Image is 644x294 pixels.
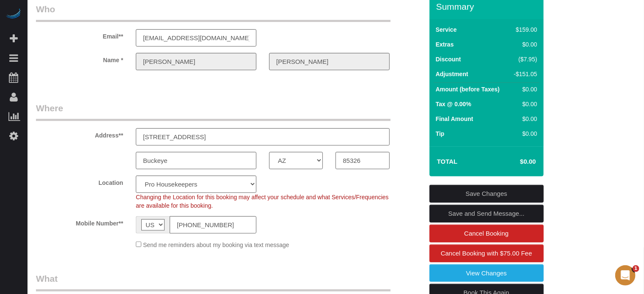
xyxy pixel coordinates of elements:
[511,40,537,49] div: $0.00
[436,115,473,123] label: Final Amount
[429,245,544,262] a: Cancel Booking with $75.00 Fee
[436,85,500,93] label: Amount (before Taxes)
[170,216,256,234] input: Mobile Number**
[511,115,537,123] div: $0.00
[336,152,389,169] input: Zip Code**
[436,100,471,108] label: Tax @ 0.00%
[436,55,461,63] label: Discount
[436,25,457,34] label: Service
[429,185,544,203] a: Save Changes
[511,70,537,78] div: -$151.05
[36,272,391,291] legend: What
[30,53,129,64] label: Name *
[5,8,22,20] img: Automaid Logo
[436,2,539,11] h3: Summary
[36,102,391,121] legend: Where
[269,53,390,70] input: Last Name**
[30,176,129,187] label: Location
[511,25,537,34] div: $159.00
[136,53,256,70] input: First Name**
[511,85,537,93] div: $0.00
[511,55,537,63] div: ($7.95)
[511,129,537,138] div: $0.00
[429,264,544,282] a: View Changes
[615,265,636,286] iframe: Intercom live chat
[143,242,289,248] span: Send me reminders about my booking via text message
[436,70,468,78] label: Adjustment
[436,40,454,49] label: Extras
[30,216,129,228] label: Mobile Number**
[36,3,391,22] legend: Who
[136,194,388,209] span: Changing the Location for this booking may affect your schedule and what Services/Frequencies are...
[436,129,445,138] label: Tip
[511,100,537,108] div: $0.00
[429,205,544,223] a: Save and Send Message...
[633,265,639,272] span: 1
[441,250,532,257] span: Cancel Booking with $75.00 Fee
[495,158,536,165] h4: $0.00
[437,158,458,165] strong: Total
[429,225,544,242] a: Cancel Booking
